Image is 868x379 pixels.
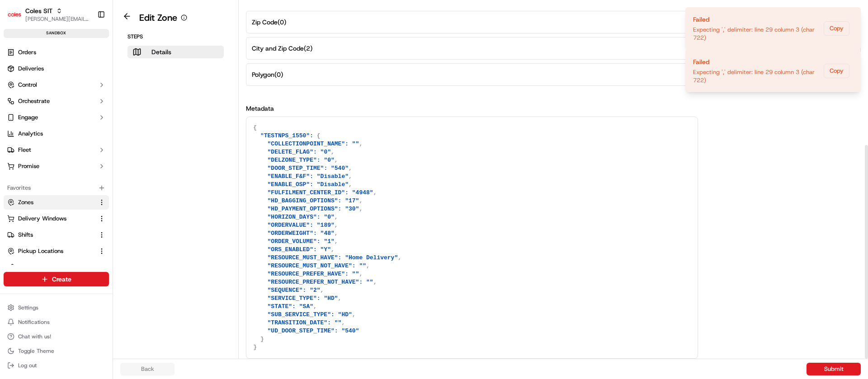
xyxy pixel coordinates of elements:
button: Control [4,78,109,92]
div: sandbox [4,29,109,38]
span: Pickup Locations [18,247,63,255]
span: Deliveries [18,65,44,73]
button: Log out [4,359,109,372]
div: Expecting ',' delimiter: line 29 column 3 (char 722) [693,68,820,84]
span: City and Zip Code ( 2 ) [252,44,312,53]
img: Nash [9,9,27,27]
button: City and Zip Code(2)Add [248,37,859,59]
a: Analytics [4,126,109,141]
button: Notifications [4,316,109,328]
span: Delivery Windows [18,215,66,223]
span: Control [18,81,37,89]
a: Pickup Locations [7,247,94,255]
button: Chat with us! [4,330,109,343]
span: Zones [18,198,33,206]
button: Pickup Locations [4,244,109,258]
input: Got a question? Start typing here... [24,58,163,68]
span: Analytics [18,130,43,138]
h3: Metadata [246,104,861,113]
button: Details [127,46,224,58]
span: Polygon ( 0 ) [252,70,283,79]
div: We're available if you need us! [31,95,114,103]
button: Request Logs [4,260,109,275]
a: Shifts [7,231,94,239]
textarea: { "TESTNPS_1550": { "COLLECTIONPOINT_NAME": "", "DELETE_FLAG": "0", "DELZONE_TYPE": "0", "DOOR_ST... [246,117,698,358]
span: Promise [18,162,39,170]
div: Failed [693,57,820,66]
a: Delivery Windows [7,215,94,223]
span: Orders [18,48,36,56]
span: Fleet [18,146,31,154]
div: Expecting ',' delimiter: line 29 column 3 (char 722) [693,26,820,42]
span: Engage [18,113,38,122]
p: Steps [127,33,224,40]
a: 📗Knowledge Base [5,127,73,144]
button: Copy [824,64,849,78]
button: Submit [807,363,861,375]
button: Fleet [4,143,109,157]
button: Zones [4,195,109,210]
span: Orchestrate [18,97,50,105]
h1: Edit Zone [139,11,177,24]
button: [PERSON_NAME][EMAIL_ADDRESS][DOMAIN_NAME] [25,15,90,23]
button: Create [4,272,109,286]
button: Promise [4,159,109,173]
a: Powered byPylon [64,153,109,160]
button: Coles SITColes SIT[PERSON_NAME][EMAIL_ADDRESS][DOMAIN_NAME] [4,4,94,25]
div: 💻 [76,132,84,139]
button: Copy [824,21,849,36]
button: Settings [4,301,109,314]
span: Chat with us! [18,333,51,340]
a: Request Logs [7,263,94,271]
p: Welcome 👋 [9,36,165,51]
span: Zip Code ( 0 ) [252,18,286,27]
button: Polygon(0)Add [248,64,859,85]
span: Settings [18,304,38,311]
span: Request Logs [18,263,54,271]
div: Favorites [4,181,109,195]
a: 💻API Documentation [73,127,149,144]
button: Engage [4,110,109,125]
button: Delivery Windows [4,211,109,226]
img: 1736555255976-a54dd68f-1ca7-489b-9aae-adbdc363a1c4 [9,86,25,103]
div: Failed [693,15,820,24]
button: Shifts [4,228,109,242]
a: Zones [7,198,94,206]
p: Details [151,47,171,56]
span: API Documentation [85,131,145,140]
span: Knowledge Base [18,131,69,140]
span: Toggle Theme [18,347,54,355]
button: Orchestrate [4,94,109,108]
span: Shifts [18,231,33,239]
button: Start new chat [154,89,165,100]
a: Orders [4,45,109,60]
a: Deliveries [4,61,109,76]
span: Create [52,275,71,284]
div: Start new chat [31,86,148,95]
button: Zip Code(0)Add [248,11,859,33]
span: Notifications [18,318,50,326]
span: Log out [18,362,37,369]
button: Coles SIT [25,6,52,15]
span: Pylon [90,153,109,160]
img: Coles SIT [7,7,22,22]
div: 📗 [9,132,16,139]
button: Toggle Theme [4,345,109,357]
